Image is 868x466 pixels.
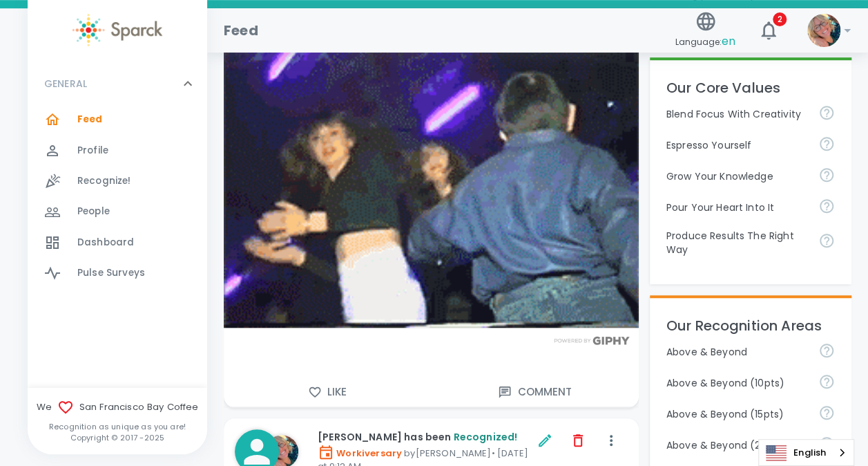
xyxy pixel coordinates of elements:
[453,430,517,444] span: Recognized!
[318,430,534,444] p: [PERSON_NAME] has been
[77,174,131,188] span: Recognize!
[670,6,741,55] button: Language:en
[666,345,807,359] p: Above & Beyond
[666,77,835,99] p: Our Core Values
[666,229,807,257] p: Produce Results The Right Way
[224,19,258,41] h1: Feed
[818,198,835,214] svg: Come to work to make a difference in your own way
[77,236,134,250] span: Dashboard
[28,432,207,443] p: Copyright © 2017 - 2025
[318,447,402,460] span: Workiversary
[666,201,807,214] p: Pour Your Heart Into It
[752,14,785,47] button: 2
[28,14,207,46] a: Sparck logo
[666,107,807,121] p: Blend Focus With Creativity
[666,138,807,152] p: Espresso Yourself
[818,404,835,421] svg: For going above and beyond!
[675,32,735,51] span: Language:
[77,144,108,158] span: Profile
[77,266,145,280] span: Pulse Surveys
[773,12,787,26] span: 2
[818,373,835,390] svg: For going above and beyond!
[666,376,807,390] p: Above & Beyond (10pts)
[431,378,638,407] button: Comment
[28,104,207,294] div: GENERAL
[224,378,431,407] button: Like
[28,104,207,135] a: Feed
[550,336,633,345] img: Powered by GIPHY
[807,14,840,47] img: Picture of Emily
[28,227,207,258] a: Dashboard
[666,315,835,337] p: Our Recognition Areas
[818,167,835,183] svg: Follow your curiosity and learn together
[758,439,854,466] div: Language
[77,113,103,127] span: Feed
[28,258,207,288] a: Pulse Surveys
[44,77,87,91] p: GENERAL
[759,440,853,465] a: English
[666,407,807,421] p: Above & Beyond (15pts)
[722,33,735,49] span: en
[77,205,110,218] span: People
[28,421,207,432] p: Recognition as unique as you are!
[818,436,835,452] svg: For going above and beyond!
[818,342,835,359] svg: For going above and beyond!
[666,438,807,452] p: Above & Beyond (20pts)
[28,399,207,416] span: We San Francisco Bay Coffee
[818,104,835,121] svg: Achieve goals today and innovate for tomorrow
[73,14,162,46] img: Sparck logo
[758,439,854,466] aside: Language selected: English
[28,136,207,166] a: Profile
[28,63,207,104] div: GENERAL
[818,232,835,249] svg: Find success working together and doing the right thing
[28,166,207,196] a: Recognize!
[666,169,807,183] p: Grow Your Knowledge
[28,196,207,227] a: People
[818,136,835,152] svg: Share your voice and your ideas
